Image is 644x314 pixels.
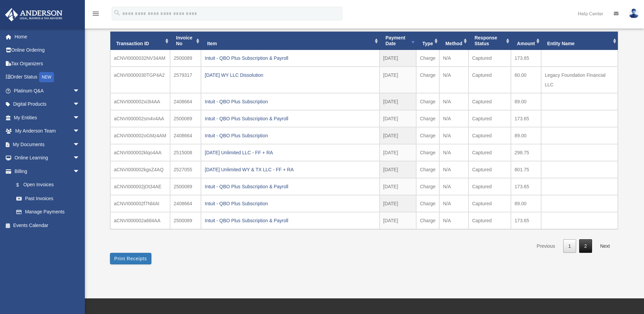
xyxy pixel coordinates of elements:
[5,219,90,232] a: Events Calendar
[113,9,121,17] i: search
[439,67,468,93] td: N/A
[541,32,618,50] th: Entity Name: activate to sort column ascending
[511,50,541,67] td: 173.65
[10,205,90,219] a: Manage Payments
[439,195,468,212] td: N/A
[579,239,592,253] a: 2
[110,67,170,93] td: aCNVI0000030TGP4A2
[39,72,54,82] div: NEW
[380,93,416,110] td: [DATE]
[416,161,439,178] td: Charge
[380,178,416,195] td: [DATE]
[380,32,416,50] th: Payment Date: activate to sort column ascending
[439,32,468,50] th: Method: activate to sort column ascending
[380,67,416,93] td: [DATE]
[110,110,170,127] td: aCNVI000002sm4v4AA
[511,93,541,110] td: 89.00
[5,43,90,57] a: Online Ordering
[205,148,375,157] div: [DATE] Unlimited LLC - FF + RA
[468,195,511,212] td: Captured
[511,110,541,127] td: 173.65
[73,151,87,165] span: arrow_drop_down
[416,50,439,67] td: Charge
[73,138,87,152] span: arrow_drop_down
[170,161,201,178] td: 2527055
[416,178,439,195] td: Charge
[416,212,439,229] td: Charge
[92,12,100,18] a: menu
[205,216,375,225] div: Intuit - QBO Plus Subscription & Payroll
[468,110,511,127] td: Captured
[439,178,468,195] td: N/A
[416,195,439,212] td: Charge
[511,127,541,144] td: 89.00
[5,84,90,98] a: Platinum Q&Aarrow_drop_down
[205,70,375,80] div: [DATE] WY LLC Dissolution
[511,144,541,161] td: 298.75
[205,182,375,191] div: Intuit - QBO Plus Subscription & Payroll
[595,239,615,253] a: Next
[468,144,511,161] td: Captured
[380,50,416,67] td: [DATE]
[73,164,87,178] span: arrow_drop_down
[468,67,511,93] td: Captured
[3,8,65,21] img: Anderson Advisors Platinum Portal
[205,53,375,63] div: Intuit - QBO Plus Subscription & Payroll
[468,127,511,144] td: Captured
[416,110,439,127] td: Charge
[416,67,439,93] td: Charge
[92,10,100,18] i: menu
[205,114,375,123] div: Intuit - QBO Plus Subscription & Payroll
[468,93,511,110] td: Captured
[73,124,87,138] span: arrow_drop_down
[511,32,541,50] th: Amount: activate to sort column ascending
[110,32,170,50] th: Transaction ID: activate to sort column ascending
[380,195,416,212] td: [DATE]
[439,144,468,161] td: N/A
[5,138,90,151] a: My Documentsarrow_drop_down
[205,97,375,106] div: Intuit - QBO Plus Subscription
[532,239,560,253] a: Previous
[170,212,201,229] td: 2500089
[170,110,201,127] td: 2500089
[380,127,416,144] td: [DATE]
[468,212,511,229] td: Captured
[468,161,511,178] td: Captured
[541,67,618,93] td: Legacy Foundation Financial LLC
[110,144,170,161] td: aCNVI000002klqo4AA
[5,70,90,84] a: Order StatusNEW
[110,161,170,178] td: aCNVI000002kgxZ4AQ
[511,161,541,178] td: 801.75
[468,178,511,195] td: Captured
[439,127,468,144] td: N/A
[73,111,87,125] span: arrow_drop_down
[439,161,468,178] td: N/A
[380,110,416,127] td: [DATE]
[110,178,170,195] td: aCNVI000002jOt34AE
[10,192,87,205] a: Past Invoices
[73,84,87,98] span: arrow_drop_down
[439,110,468,127] td: N/A
[5,164,90,178] a: Billingarrow_drop_down
[416,144,439,161] td: Charge
[110,253,151,264] button: Print Receipts
[110,212,170,229] td: aCNVI000002a6tl4AA
[416,93,439,110] td: Charge
[170,32,201,50] th: Invoice No: activate to sort column ascending
[416,32,439,50] th: Type: activate to sort column ascending
[201,32,379,50] th: Item: activate to sort column ascending
[563,239,576,253] a: 1
[170,195,201,212] td: 2408664
[110,93,170,110] td: aCNVI000002xi3t4AA
[629,8,639,18] img: User Pic
[20,181,23,189] span: $
[380,212,416,229] td: [DATE]
[380,161,416,178] td: [DATE]
[439,212,468,229] td: N/A
[170,144,201,161] td: 2515008
[468,32,511,50] th: Response Status: activate to sort column ascending
[5,30,90,43] a: Home
[511,178,541,195] td: 173.65
[110,50,170,67] td: aCNVI0000032NV34AM
[110,127,170,144] td: aCNVI000002oGMz4AM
